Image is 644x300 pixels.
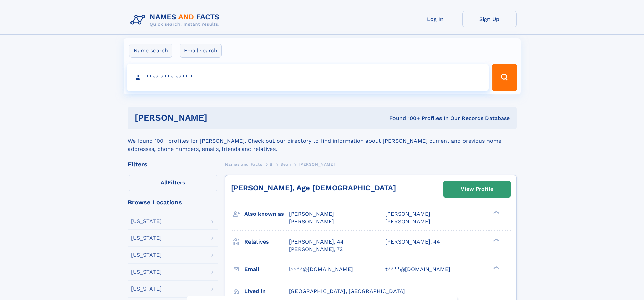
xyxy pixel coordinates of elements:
[131,269,162,275] div: [US_STATE]
[128,129,517,153] div: We found 100+ profiles for [PERSON_NAME]. Check out our directory to find information about [PERS...
[298,115,510,122] div: Found 100+ Profiles In Our Records Database
[280,160,291,168] a: Bean
[289,288,405,294] span: [GEOGRAPHIC_DATA], [GEOGRAPHIC_DATA]
[385,218,430,225] span: [PERSON_NAME]
[128,175,218,191] label: Filters
[492,265,500,270] div: ❯
[135,114,299,122] h1: [PERSON_NAME]
[408,11,462,27] a: Log In
[289,238,344,246] a: [PERSON_NAME], 44
[299,162,335,167] span: [PERSON_NAME]
[128,11,225,29] img: Logo Names and Facts
[444,181,510,197] a: View Profile
[461,181,493,197] div: View Profile
[385,211,430,217] span: [PERSON_NAME]
[128,199,218,205] div: Browse Locations
[492,210,500,215] div: ❯
[231,184,396,192] a: [PERSON_NAME], Age [DEMOGRAPHIC_DATA]
[280,162,291,167] span: Bean
[492,238,500,242] div: ❯
[244,285,289,297] h3: Lived in
[289,246,343,253] a: [PERSON_NAME], 72
[129,44,172,58] label: Name search
[128,161,218,167] div: Filters
[244,208,289,220] h3: Also known as
[385,238,440,246] a: [PERSON_NAME], 44
[180,44,222,58] label: Email search
[492,64,517,91] button: Search Button
[244,263,289,275] h3: Email
[225,160,262,168] a: Names and Facts
[127,64,489,91] input: search input
[289,211,334,217] span: [PERSON_NAME]
[270,162,273,167] span: B
[161,179,168,186] span: All
[270,160,273,168] a: B
[462,11,517,27] a: Sign Up
[131,235,162,241] div: [US_STATE]
[131,286,162,292] div: [US_STATE]
[131,252,162,258] div: [US_STATE]
[289,218,334,225] span: [PERSON_NAME]
[244,236,289,248] h3: Relatives
[131,218,162,224] div: [US_STATE]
